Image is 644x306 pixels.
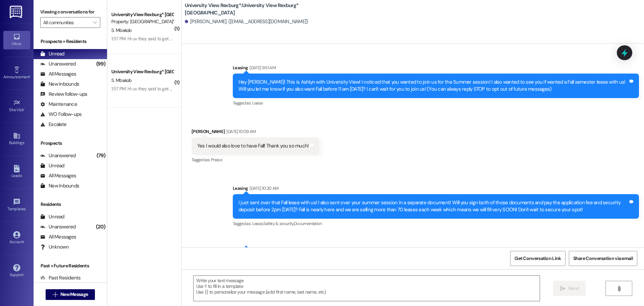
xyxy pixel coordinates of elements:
[30,74,31,78] span: •
[43,17,90,28] input: All communities
[233,219,639,228] div: Tagged as:
[569,251,637,266] button: Share Conversation via email
[192,128,320,137] div: [PERSON_NAME]
[233,185,639,194] div: Leasing
[40,7,100,17] label: Viewing conversations for
[515,255,561,262] span: Get Conversation Link
[34,140,107,147] div: Prospects
[111,18,173,25] div: Property: [GEOGRAPHIC_DATA]*
[34,38,107,45] div: Prospects + Residents
[40,182,79,189] div: New Inbounds
[185,2,319,16] b: University View Rexburg*: University View Rexburg* [GEOGRAPHIC_DATA]
[263,221,294,226] span: Safety & security ,
[40,81,79,88] div: New Inbounds
[233,98,639,108] div: Tagged as:
[34,262,107,269] div: Past + Future Residents
[40,162,64,169] div: Unread
[111,11,173,18] div: University View Rexburg* [GEOGRAPHIC_DATA]
[3,31,30,49] a: Inbox
[93,20,97,25] i: 
[40,121,66,128] div: Escalate
[252,100,263,106] span: Lease
[46,289,95,300] button: New Message
[40,244,69,251] div: Unknown
[10,6,23,18] img: ResiDesk Logo
[40,274,81,281] div: Past Residents
[3,97,30,115] a: Site Visit •
[248,185,278,192] div: [DATE] 10:20 AM
[192,155,320,165] div: Tagged as:
[3,163,30,181] a: Leads
[510,251,565,266] button: Get Conversation Link
[40,50,64,57] div: Unread
[568,285,579,292] span: Send
[34,201,107,208] div: Residents
[53,292,58,297] i: 
[111,27,132,33] span: S. Mbakob
[225,128,256,135] div: [DATE] 10:09 AM
[248,64,276,71] div: [DATE] 9:51 AM
[3,130,30,148] a: Buildings
[553,281,586,296] button: Send
[185,18,308,25] div: [PERSON_NAME]. ([EMAIL_ADDRESS][DOMAIN_NAME])
[252,221,263,226] span: Lease ,
[94,222,107,232] div: (20)
[294,221,322,226] span: Documentation
[40,223,76,230] div: Unanswered
[40,101,77,108] div: Maintenance
[95,59,107,69] div: (99)
[40,60,76,68] div: Unanswered
[616,286,622,291] i: 
[211,157,222,163] span: Praise
[60,291,88,298] span: New Message
[197,142,309,149] div: Yes I would also love to have Fall! Thank you so much!
[26,206,27,210] span: •
[40,152,76,159] div: Unanswered
[111,77,132,83] span: S. Mbakob
[40,213,64,220] div: Unread
[573,255,633,262] span: Share Conversation via email
[40,233,76,241] div: All Messages
[238,79,628,93] div: Hey [PERSON_NAME]! This is Ashlyn with University View! I noticed that you wanted to join us for ...
[111,86,367,92] div: 1:57 PM: Hi uv they said to get a spot in the l lot I think you need to change my address or some...
[40,71,76,78] div: All Messages
[3,196,30,214] a: Templates •
[111,36,367,42] div: 1:57 PM: Hi uv they said to get a spot in the l lot I think you need to change my address or some...
[3,262,30,280] a: Support
[40,111,82,118] div: WO Follow-ups
[3,229,30,247] a: Account
[560,286,565,291] i: 
[238,199,628,214] div: I just sent over that Fall lease with us! I also sent over your summer session in a separate docu...
[111,68,173,75] div: University View Rexburg* [GEOGRAPHIC_DATA]
[233,64,639,74] div: Leasing
[95,150,107,161] div: (79)
[40,172,76,179] div: All Messages
[40,91,87,98] div: Review follow-ups
[24,106,25,111] span: •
